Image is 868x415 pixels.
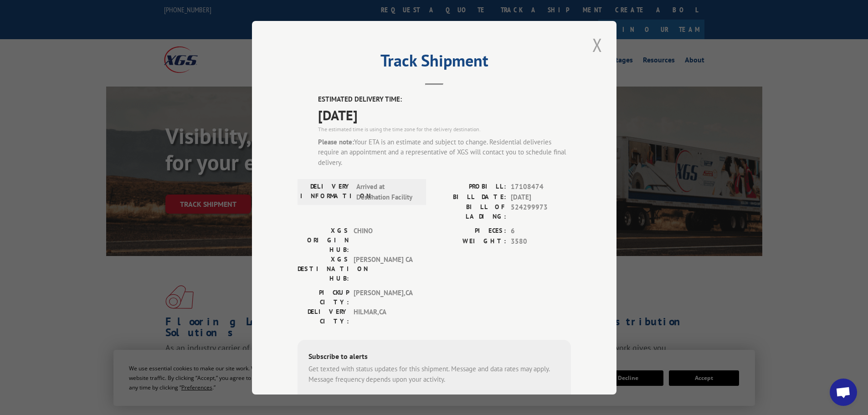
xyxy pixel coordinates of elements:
span: [DATE] [318,104,571,125]
span: [PERSON_NAME] , CA [354,288,415,307]
div: Your ETA is an estimate and subject to change. Residential deliveries require an appointment and ... [318,137,571,168]
div: Subscribe to alerts [308,351,560,364]
span: Arrived at Destination Facility [356,182,418,202]
label: BILL OF LADING: [434,202,506,221]
a: Open chat [830,379,857,406]
span: [DATE] [511,192,571,202]
label: BILL DATE: [434,192,506,202]
span: CHINO [354,226,415,255]
label: XGS DESTINATION HUB: [298,255,349,283]
button: Close modal [590,32,605,57]
label: PICKUP CITY: [298,288,349,307]
label: DELIVERY CITY: [298,307,349,326]
span: 524299973 [511,202,571,221]
h2: Track Shipment [298,54,571,72]
span: 3580 [511,236,571,246]
label: ESTIMATED DELIVERY TIME: [318,94,571,105]
strong: Please note: [318,137,354,146]
span: 6 [511,226,571,236]
label: XGS ORIGIN HUB: [298,226,349,255]
div: The estimated time is using the time zone for the delivery destination. [318,125,571,133]
span: [PERSON_NAME] CA [354,255,415,283]
span: 17108474 [511,182,571,192]
label: PIECES: [434,226,506,236]
span: HILMAR , CA [354,307,415,326]
label: PROBILL: [434,182,506,192]
div: Get texted with status updates for this shipment. Message and data rates may apply. Message frequ... [308,364,560,384]
label: DELIVERY INFORMATION: [300,182,352,202]
label: WEIGHT: [434,236,506,246]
